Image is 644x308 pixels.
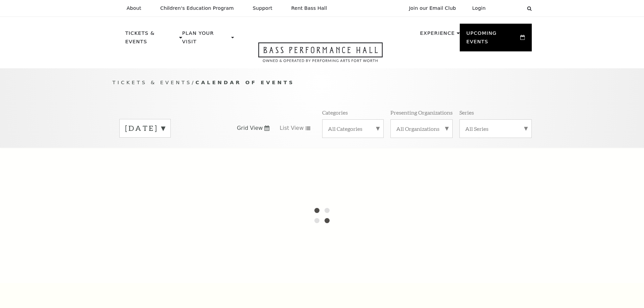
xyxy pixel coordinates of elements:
[390,109,453,116] p: Presenting Organizations
[125,123,165,134] label: [DATE]
[253,5,272,11] p: Support
[459,109,474,116] p: Series
[113,79,192,85] span: Tickets & Events
[467,29,519,50] p: Upcoming Events
[497,5,521,11] select: Select:
[465,125,526,132] label: All Series
[328,125,378,132] label: All Categories
[125,29,178,50] p: Tickets & Events
[113,78,532,87] p: /
[291,5,327,11] p: Rent Bass Hall
[237,124,263,132] span: Grid View
[195,79,294,85] span: Calendar of Events
[127,5,141,11] p: About
[396,125,447,132] label: All Organizations
[160,5,234,11] p: Children's Education Program
[182,29,230,50] p: Plan Your Visit
[280,124,304,132] span: List View
[322,109,348,116] p: Categories
[420,29,455,41] p: Experience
